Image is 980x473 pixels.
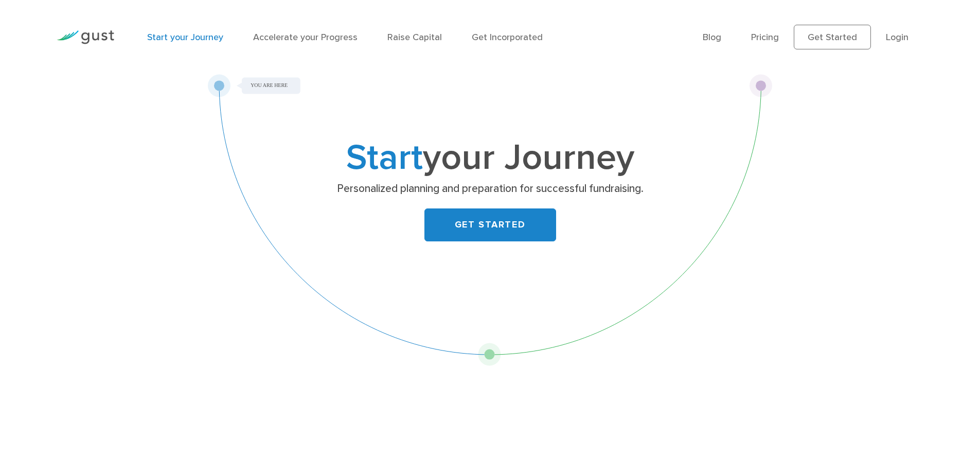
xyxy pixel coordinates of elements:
a: Get Incorporated [472,32,543,43]
p: Personalized planning and preparation for successful fundraising. [291,182,689,196]
span: Start [346,136,423,179]
img: Gust Logo [57,30,114,44]
h1: your Journey [287,142,693,174]
a: Get Started [794,25,871,49]
a: Start your Journey [147,32,223,43]
a: Blog [703,32,721,43]
a: Accelerate your Progress [253,32,358,43]
a: Raise Capital [387,32,442,43]
a: Pricing [751,32,779,43]
a: Login [886,32,908,43]
a: GET STARTED [424,208,556,241]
